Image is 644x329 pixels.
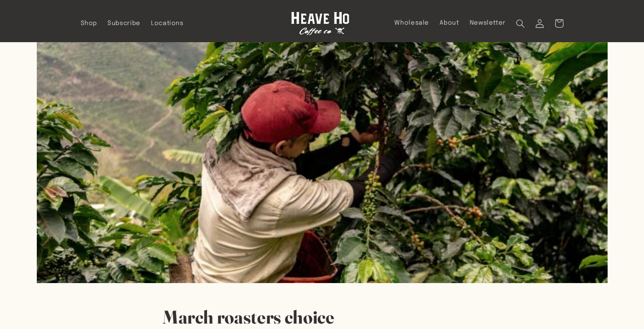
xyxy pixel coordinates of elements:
[470,19,506,27] span: Newsletter
[389,14,434,32] a: Wholesale
[511,14,530,33] summary: Search
[434,14,464,32] a: About
[107,20,141,28] span: Subscribe
[464,14,511,32] a: Newsletter
[440,19,459,27] span: About
[81,20,97,28] span: Shop
[291,12,350,35] img: Heave Ho Coffee Co
[75,14,102,33] a: Shop
[163,305,481,329] h1: March roasters choice
[151,20,184,28] span: Locations
[146,14,189,33] a: Locations
[394,19,429,27] span: Wholesale
[102,14,146,33] a: Subscribe
[37,42,608,283] img: March roasters choice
